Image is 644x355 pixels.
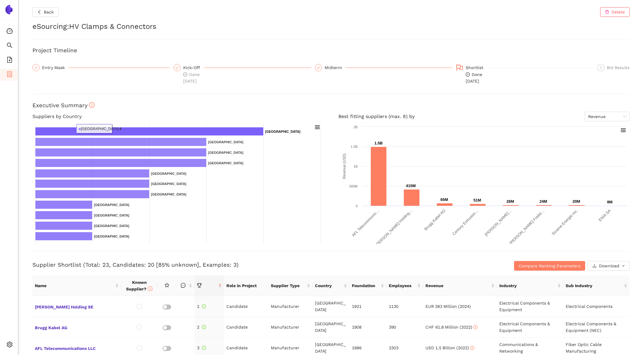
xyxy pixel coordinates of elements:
[268,296,313,317] td: Manufacturer
[317,66,320,69] span: check
[386,275,423,296] th: this column's title is Employees,this column is sortable
[519,262,580,269] span: Compare Ranking Parameters
[313,296,349,317] td: [GEOGRAPHIC_DATA]
[35,323,119,331] span: Brugg Kabel AG
[4,5,14,14] img: Logo
[7,55,13,67] span: file-add
[566,282,623,289] span: Sub Industry
[540,199,547,204] text: 24M
[197,345,206,350] span: 3
[351,145,358,148] text: 1.5B
[551,208,578,236] text: Sicame Energie inc.
[268,275,313,296] th: this column's title is Supplier Type,this column is sortable
[165,283,169,288] span: star
[197,304,206,309] span: 1
[94,235,129,238] text: [GEOGRAPHIC_DATA]
[466,72,470,77] span: check-circle
[265,130,301,133] text: [GEOGRAPHIC_DATA]
[151,193,186,196] text: [GEOGRAPHIC_DATA]
[425,282,490,289] span: Revenue
[349,296,386,317] td: 1921
[181,283,186,288] span: message
[7,40,13,52] span: search
[497,317,563,338] td: Electrical Components & Equipment
[32,47,630,54] h3: Project Timeline
[353,165,357,168] text: 1B
[35,302,119,310] span: [PERSON_NAME] Holding SE
[197,325,206,329] span: 2
[423,208,446,232] text: Brugg Kabel AG
[32,261,431,269] h3: Supplier Shortlist (Total: 23, Candidates: 20 [85% unknown], Examples: 3)
[351,208,380,238] text: AFL Telecommunic…
[7,339,13,351] span: setting
[325,64,346,71] div: Midterm
[563,275,630,296] th: this column's title is Sub Industry,this column is sortable
[148,286,153,291] span: info-circle
[176,275,195,296] th: this column is sortable
[7,69,13,81] span: container
[94,203,129,207] text: [GEOGRAPHIC_DATA]
[151,172,186,175] text: [GEOGRAPHIC_DATA]
[315,282,343,289] span: Country
[208,140,243,144] text: [GEOGRAPHIC_DATA]
[313,275,349,296] th: this column's title is Country,this column is sortable
[473,325,478,329] span: info-circle
[32,7,59,17] button: leftBack
[32,22,630,32] h2: eSourcing : HV Clamps & Connectors
[425,345,474,350] span: USD 1.5 Billion (2022)
[353,125,357,129] text: 2B
[313,317,349,338] td: [GEOGRAPHIC_DATA]
[94,224,129,228] text: [GEOGRAPHIC_DATA]
[32,102,630,109] h3: Executive Summary
[514,261,585,271] button: Compare Ranking Parameters
[456,64,594,84] div: Shortlistcheck-circleDone[DATE]
[386,317,423,338] td: 390
[508,208,545,245] text: [PERSON_NAME] Freilei…
[506,199,514,204] text: 26M
[224,317,268,338] td: Candidate
[563,317,630,338] td: Electrical Components & Equipment (NEC)
[355,204,357,208] text: 0
[94,214,129,217] text: [GEOGRAPHIC_DATA]
[37,10,41,15] span: left
[599,262,619,269] span: Download
[224,296,268,317] td: Candidate
[44,9,54,15] span: Back
[202,304,206,308] span: info-circle
[349,275,386,296] th: this column's title is Foundation,this column is sortable
[352,282,379,289] span: Foundation
[607,65,630,70] span: Bid Results
[7,26,13,38] span: dashboard
[32,64,170,71] div: Entry Mask
[183,64,204,71] div: Kick-Off
[271,282,306,289] span: Supplier Type
[622,264,625,268] span: down
[202,325,206,329] span: info-circle
[32,112,324,121] h4: Suppliers by Country
[600,65,602,70] span: 5
[497,275,563,296] th: this column's title is Industry,this column is sortable
[338,112,630,121] h4: Best fitting suppliers (max. 8) by
[484,208,512,237] text: [PERSON_NAME]…
[197,283,202,288] span: trophy
[208,161,243,165] text: [GEOGRAPHIC_DATA]
[202,346,206,350] span: info-circle
[451,208,479,236] text: Century Extrusion…
[89,102,95,108] span: info-circle
[588,261,630,271] button: downloadDownloaddown
[497,296,563,317] td: Electrical Components & Equipment
[126,280,153,291] span: Known Supplier?
[573,199,580,204] text: 20M
[423,275,497,296] th: this column's title is Revenue,this column is sortable
[208,151,243,154] text: [GEOGRAPHIC_DATA]
[607,200,612,204] text: 8M
[374,141,382,145] text: 1.5B
[183,72,200,83] span: Done [DATE]
[563,296,630,317] td: Electrical Components
[32,275,121,296] th: this column's title is Name,this column is sortable
[349,317,386,338] td: 1908
[600,7,630,17] button: deleteDelete
[499,282,556,289] span: Industry
[473,198,481,202] text: 51M
[183,72,187,77] span: check-circle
